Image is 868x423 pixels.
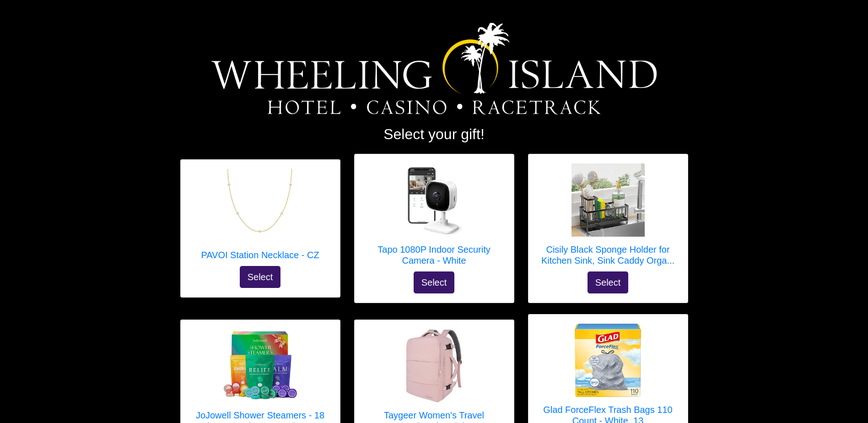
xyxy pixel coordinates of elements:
[588,271,629,293] button: Select
[201,249,319,260] h5: PAVOI Station Necklace - CZ
[398,163,471,237] img: Tapo 1080P Indoor Security Camera - White
[414,271,455,293] button: Select
[538,244,679,266] h5: Cisily Black Sponge Holder for Kitchen Sink, Sink Caddy Orga...
[571,324,645,397] img: Glad ForceFlex Trash Bags 110 Count - White, 13 Gallon
[398,329,471,402] img: Taygeer Women's Travel Backpack - Pink
[224,329,297,402] img: JoJowell Shower Steamers - 18 Pack - Aromatherapy Variety Pack
[240,266,281,288] button: Select
[223,169,297,242] img: PAVOI Station Necklace - CZ
[364,163,505,271] a: Tapo 1080P Indoor Security Camera - White Tapo 1080P Indoor Security Camera - White
[538,163,679,271] a: Cisily Black Sponge Holder for Kitchen Sink, Sink Caddy Organizer with High Brush Holder, Kitchen...
[211,23,657,114] img: Logo
[571,163,645,237] img: Cisily Black Sponge Holder for Kitchen Sink, Sink Caddy Organizer with High Brush Holder, Kitchen...
[364,244,505,266] h5: Tapo 1080P Indoor Security Camera - White
[180,125,688,143] h2: Select your gift!
[201,169,319,266] a: PAVOI Station Necklace - CZ PAVOI Station Necklace - CZ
